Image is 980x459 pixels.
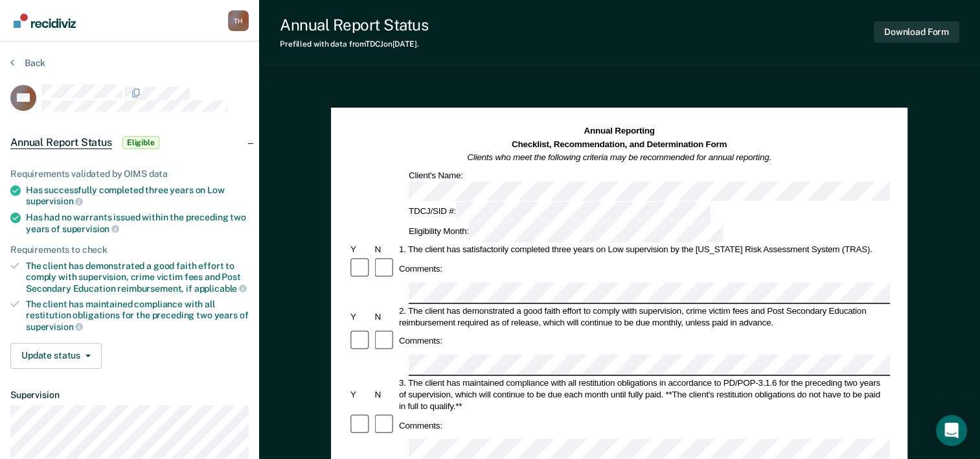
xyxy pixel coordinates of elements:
[348,244,372,255] div: Y
[407,202,712,222] div: TDCJ/SID #:
[397,335,444,347] div: Comments:
[10,57,45,69] button: Back
[62,224,119,234] span: supervision
[14,14,76,28] img: Recidiviz
[397,377,890,412] div: 3. The client has maintained compliance with all restitution obligations in accordance to PD/POP-...
[397,305,890,328] div: 2. The client has demonstrated a good faith effort to comply with supervision, crime victim fees ...
[10,343,102,369] button: Update status
[373,311,397,322] div: N
[26,322,83,332] span: supervision
[280,16,428,34] div: Annual Report Status
[373,388,397,400] div: N
[26,196,83,206] span: supervision
[348,311,372,322] div: Y
[348,388,372,400] div: Y
[397,419,444,431] div: Comments:
[874,21,959,43] button: Download Form
[194,283,247,294] span: applicable
[936,415,967,446] div: Open Intercom Messenger
[10,244,249,255] div: Requirements to check
[397,263,444,275] div: Comments:
[407,222,725,242] div: Eligibility Month:
[468,152,772,162] em: Clients who meet the following criteria may be recommended for annual reporting.
[373,244,397,255] div: N
[228,10,249,31] div: T H
[122,136,159,149] span: Eligible
[26,212,249,234] div: Has had no warrants issued within the preceding two years of
[512,139,727,149] strong: Checklist, Recommendation, and Determination Form
[584,126,655,136] strong: Annual Reporting
[26,185,249,207] div: Has successfully completed three years on Low
[228,10,249,31] button: Profile dropdown button
[10,136,112,149] span: Annual Report Status
[10,390,249,401] dt: Supervision
[26,261,249,294] div: The client has demonstrated a good faith effort to comply with supervision, crime victim fees and...
[26,299,249,332] div: The client has maintained compliance with all restitution obligations for the preceding two years of
[397,244,890,255] div: 1. The client has satisfactorily completed three years on Low supervision by the [US_STATE] Risk ...
[10,169,249,180] div: Requirements validated by OIMS data
[280,40,428,49] div: Prefilled with data from TDCJ on [DATE] .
